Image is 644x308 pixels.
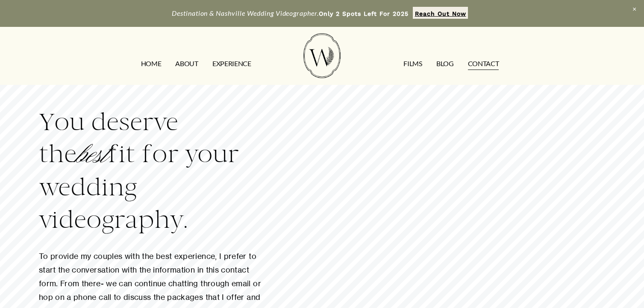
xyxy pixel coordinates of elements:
[413,7,468,19] a: Reach Out Now
[403,57,422,70] a: FILMS
[141,57,162,70] a: HOME
[76,140,108,171] em: best
[212,57,251,70] a: EXPERIENCE
[175,57,198,70] a: ABOUT
[468,57,499,70] a: CONTACT
[303,33,340,78] img: Wild Fern Weddings
[39,106,268,236] h2: You deserve the fit for your wedding videography.
[436,57,454,70] a: Blog
[415,10,466,17] strong: Reach Out Now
